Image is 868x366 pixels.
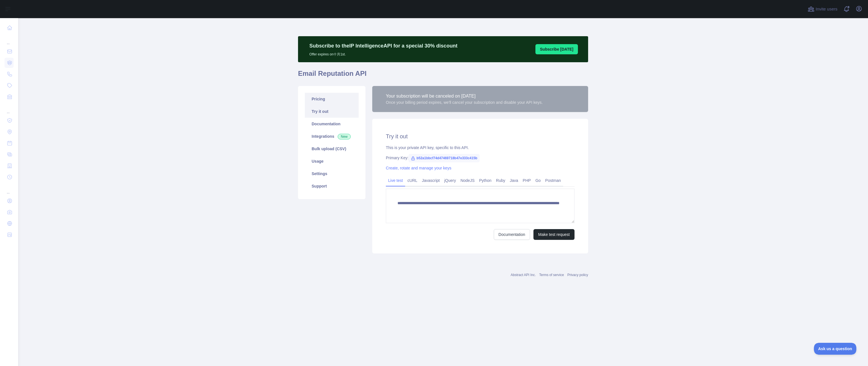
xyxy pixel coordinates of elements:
[305,143,359,155] a: Bulk upload (CSV)
[807,5,839,14] button: Invite users
[420,176,442,185] a: Javascript
[533,229,575,240] button: Make test request
[814,343,857,355] iframe: Toggle Customer Support
[386,132,575,140] h2: Try it out
[305,93,359,105] a: Pricing
[298,69,588,83] h1: Email Reputation API
[494,229,530,240] a: Documentation
[386,100,543,105] div: Once your billing period expires, we'll cancel your subscription and disable your API keys.
[520,176,533,185] a: PHP
[535,44,578,54] button: Subscribe [DATE]
[338,134,351,139] span: New
[305,130,359,143] a: Integrations New
[305,118,359,130] a: Documentation
[511,273,536,277] a: Abstract API Inc.
[533,176,543,185] a: Go
[543,176,563,185] a: Postman
[386,176,405,185] a: Live test
[386,155,575,161] div: Primary Key:
[386,145,575,150] div: This is your private API key, specific to this API.
[539,273,564,277] a: Terms of service
[508,176,521,185] a: Java
[386,93,543,100] div: Your subscription will be canceled on [DATE]
[305,167,359,180] a: Settings
[309,50,458,57] p: Offer expires on 十月 1st.
[305,180,359,192] a: Support
[386,166,451,170] a: Create, rotate and manage your keys
[494,176,508,185] a: Ruby
[816,6,837,12] span: Invite users
[309,42,458,50] p: Subscribe to the IP Intelligence API for a special 30 % discount
[567,273,588,277] a: Privacy policy
[409,154,480,162] span: b52a1bbcf74d47469718b47e333c415b
[458,176,477,185] a: NodeJS
[477,176,494,185] a: Python
[405,176,420,185] a: cURL
[442,176,458,185] a: jQuery
[5,34,14,45] div: ...
[5,183,14,195] div: ...
[305,155,359,167] a: Usage
[5,103,14,114] div: ...
[305,105,359,118] a: Try it out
